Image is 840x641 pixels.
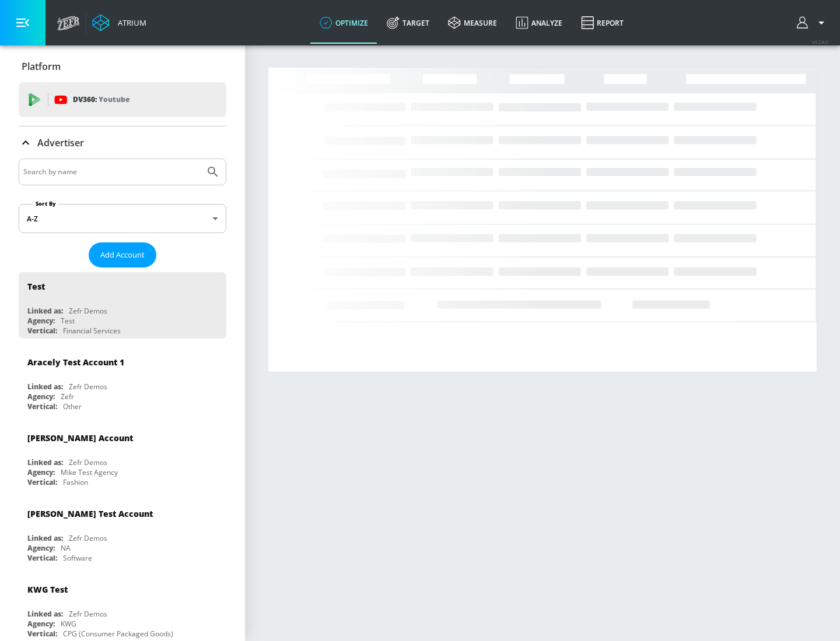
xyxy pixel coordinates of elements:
div: Linked as: [27,609,63,619]
div: [PERSON_NAME] Test AccountLinked as:Zefr DemosAgency:NAVertical:Software [19,499,226,566]
div: NA [61,543,71,553]
div: Financial Services [63,326,121,336]
input: Search by name [23,164,200,179]
div: [PERSON_NAME] Test Account [27,508,153,519]
div: Vertical: [27,477,57,487]
div: Zefr Demos [69,609,107,619]
div: Zefr Demos [69,382,107,392]
div: Agency: [27,619,55,629]
div: [PERSON_NAME] AccountLinked as:Zefr DemosAgency:Mike Test AgencyVertical:Fashion [19,424,226,490]
p: Youtube [99,93,129,105]
span: Add Account [100,248,145,262]
div: Test [27,281,45,292]
div: TestLinked as:Zefr DemosAgency:TestVertical:Financial Services [19,272,226,339]
div: Linked as: [27,457,63,467]
a: Analyze [506,2,572,44]
div: Vertical: [27,326,57,336]
div: Aracely Test Account 1Linked as:Zefr DemosAgency:ZefrVertical:Other [19,348,226,414]
div: Linked as: [27,533,63,543]
p: Advertiser [37,136,84,149]
div: Linked as: [27,382,63,392]
div: Zefr Demos [69,306,107,316]
div: Zefr Demos [69,457,107,467]
div: Atrium [113,17,146,28]
a: measure [439,2,506,44]
div: Agency: [27,543,55,553]
p: Platform [22,60,61,73]
div: Vertical: [27,401,57,411]
div: CPG (Consumer Packaged Goods) [63,629,173,639]
div: Fashion [63,477,88,487]
div: KWG [61,619,76,629]
div: Aracely Test Account 1 [27,357,124,368]
a: Target [377,2,439,44]
div: Agency: [27,392,55,401]
div: Vertical: [27,629,57,639]
div: Platform [19,50,226,83]
a: Atrium [92,14,146,31]
label: Sort By [33,200,58,207]
div: Other [63,401,82,411]
div: Linked as: [27,306,63,316]
div: Software [63,553,92,563]
div: Vertical: [27,553,57,563]
div: Agency: [27,467,55,477]
div: [PERSON_NAME] Account [27,432,133,443]
p: DV360: [73,93,129,106]
div: Advertiser [19,126,226,159]
div: Agency: [27,316,55,326]
div: Mike Test Agency [61,467,118,477]
a: optimize [310,2,377,44]
div: KWG Test [27,584,68,595]
div: Test [61,316,75,326]
div: DV360: Youtube [19,82,226,117]
div: Zefr [61,392,74,401]
a: Report [572,2,633,44]
span: v 4.24.0 [812,38,828,45]
button: Add Account [89,242,156,267]
div: Zefr Demos [69,533,107,543]
div: A-Z [19,204,226,233]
